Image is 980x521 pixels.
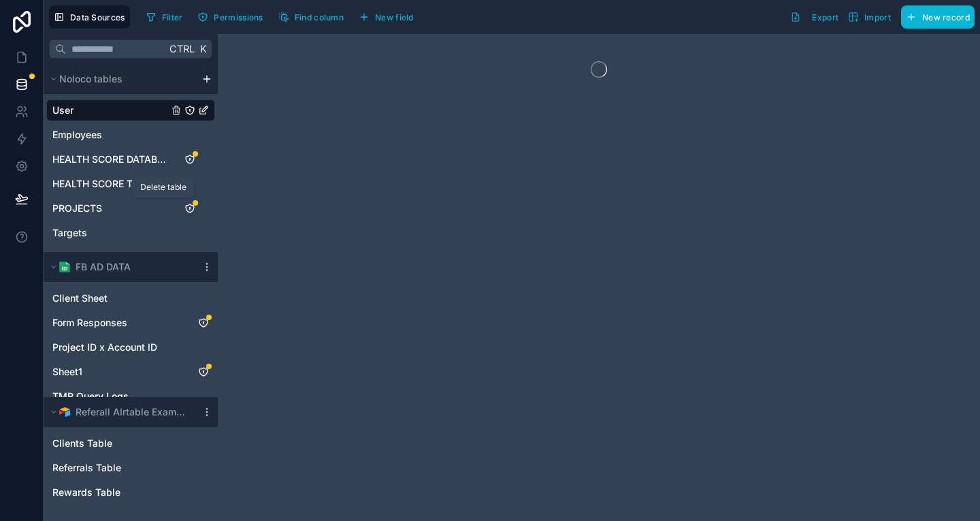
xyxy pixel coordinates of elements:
[812,12,838,22] span: Export
[198,44,208,54] span: K
[76,405,190,419] span: Referall AIrtable Example
[52,486,120,499] span: Rewards Table
[274,7,348,27] button: Find column
[46,336,215,358] div: Project ID x Account ID
[52,461,182,475] a: Referrals Table
[52,437,112,450] span: Clients Table
[52,341,182,354] a: Project ID x Account ID
[52,104,168,117] a: User
[141,7,188,27] button: Filter
[52,390,129,403] span: TMR Query Logs
[52,104,73,117] span: User
[52,365,82,379] span: Sheet1
[52,461,121,475] span: Referrals Table
[59,407,70,417] img: Airtable Logo
[214,12,263,22] span: Permissions
[46,361,215,383] div: Sheet1
[52,251,168,264] a: Task Table
[140,182,186,193] div: Delete table
[59,72,122,86] span: Noloco tables
[52,365,182,379] a: Sheet1
[46,287,215,309] div: Client Sheet
[52,226,87,240] span: Targets
[52,177,168,191] a: HEALTH SCORE TARGET
[52,128,168,142] a: Employees
[52,226,168,240] a: Targets
[49,5,130,29] button: Data Sources
[52,341,157,354] span: Project ID x Account ID
[46,173,215,195] div: HEALTH SCORE TARGET
[785,5,843,29] button: Export
[864,12,891,22] span: Import
[896,5,975,29] a: New record
[46,99,215,121] div: User
[162,12,183,22] span: Filter
[46,457,215,479] div: Referrals Table
[76,260,131,274] span: FB AD DATA
[59,262,70,272] img: Google Sheets logo
[354,7,419,27] button: New field
[922,12,970,22] span: New record
[52,202,168,215] a: PROJECTS
[46,385,215,407] div: TMR Query Logs
[46,432,215,454] div: Clients Table
[52,390,182,403] a: TMR Query Logs
[70,12,125,22] span: Data Sources
[46,148,215,170] div: HEALTH SCORE DATABASE
[52,437,182,450] a: Clients Table
[52,251,102,264] span: Task Table
[46,481,215,503] div: Rewards Table
[193,7,273,27] a: Permissions
[901,5,975,29] button: New record
[52,316,127,330] span: Form Responses
[52,177,163,191] span: HEALTH SCORE TARGET
[46,257,196,277] button: Google Sheets logoFB AD DATA
[295,12,344,22] span: Find column
[52,291,108,305] span: Client Sheet
[375,12,414,22] span: New field
[52,486,182,499] a: Rewards Table
[46,198,215,219] div: PROJECTS
[46,222,215,244] div: Targets
[46,69,196,89] button: Noloco tables
[843,5,896,29] button: Import
[52,153,168,166] a: HEALTH SCORE DATABASE
[46,402,196,422] button: Airtable LogoReferall AIrtable Example
[52,128,102,142] span: Employees
[168,40,196,57] span: Ctrl
[46,124,215,146] div: Employees
[52,202,102,215] span: PROJECTS
[52,316,182,330] a: Form Responses
[46,247,215,268] div: Task Table
[193,7,267,27] button: Permissions
[46,312,215,334] div: Form Responses
[52,291,182,305] a: Client Sheet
